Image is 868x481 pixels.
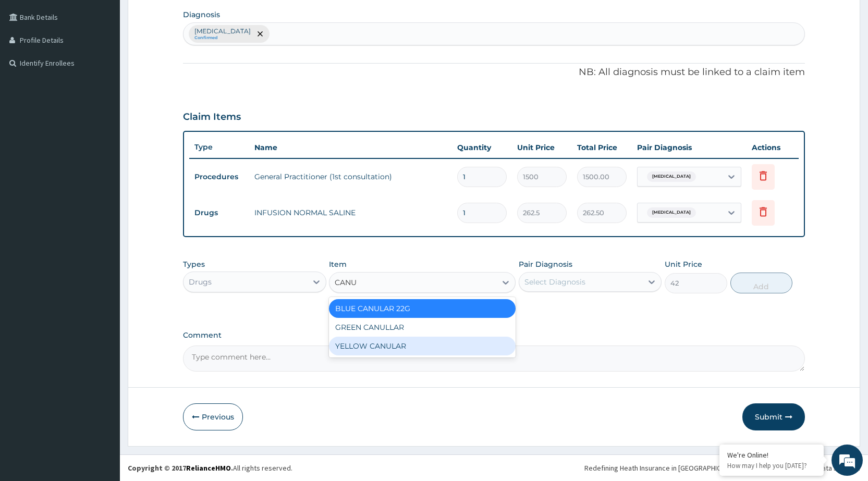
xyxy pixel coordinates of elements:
p: NB: All diagnosis must be linked to a claim item [183,66,805,79]
div: We're Online! [727,450,816,460]
span: [MEDICAL_DATA] [647,171,696,182]
td: INFUSION NORMAL SALINE [249,202,452,223]
button: Submit [742,403,805,430]
label: Diagnosis [183,9,220,20]
div: Select Diagnosis [524,277,585,287]
div: GREEN CANULLAR [329,318,516,337]
strong: Copyright © 2017 . [128,463,233,473]
th: Quantity [452,137,512,158]
p: How may I help you today? [727,461,816,470]
p: [MEDICAL_DATA] [194,27,251,35]
td: Drugs [189,203,249,223]
td: General Practitioner (1st consultation) [249,166,452,187]
label: Unit Price [665,259,702,269]
label: Comment [183,331,805,340]
small: Confirmed [194,35,251,41]
div: BLUE CANULAR 22G [329,299,516,318]
span: We're online! [60,131,144,237]
div: YELLOW CANULAR [329,337,516,355]
span: [MEDICAL_DATA] [647,207,696,218]
div: Minimize live chat window [171,5,196,30]
label: Item [329,259,347,269]
th: Unit Price [512,137,572,158]
div: Drugs [189,277,212,287]
label: Types [183,260,205,269]
th: Type [189,138,249,157]
label: Pair Diagnosis [519,259,572,269]
th: Pair Diagnosis [632,137,747,158]
th: Total Price [572,137,632,158]
h3: Claim Items [183,112,241,123]
img: d_794563401_company_1708531726252_794563401 [19,52,42,78]
footer: All rights reserved. [120,454,868,481]
a: RelianceHMO [186,463,231,473]
div: Redefining Heath Insurance in [GEOGRAPHIC_DATA] using Telemedicine and Data Science! [584,463,860,473]
button: Previous [183,403,243,430]
th: Actions [747,137,799,158]
span: remove selection option [255,29,265,39]
textarea: Type your message and hit 'Enter' [5,285,199,321]
button: Add [730,273,792,293]
th: Name [249,137,452,158]
td: Procedures [189,167,249,187]
div: Chat with us now [54,58,175,72]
